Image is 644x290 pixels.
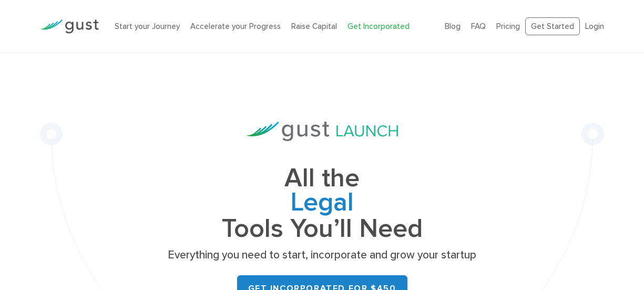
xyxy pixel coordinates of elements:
a: Start your Journey [115,22,180,31]
a: Blog [445,22,461,31]
span: Legal [165,191,480,217]
img: Gust Logo [40,19,99,34]
a: Accelerate your Progress [190,22,281,31]
a: Login [585,22,604,31]
a: Get Started [525,17,580,36]
p: Everything you need to start, incorporate and grow your startup [165,248,480,263]
a: Pricing [496,22,520,31]
a: Get Incorporated [347,22,410,31]
a: Raise Capital [291,22,337,31]
img: Gust Launch Logo [247,122,398,141]
a: FAQ [471,22,486,31]
h1: All the Tools You’ll Need [165,166,480,241]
